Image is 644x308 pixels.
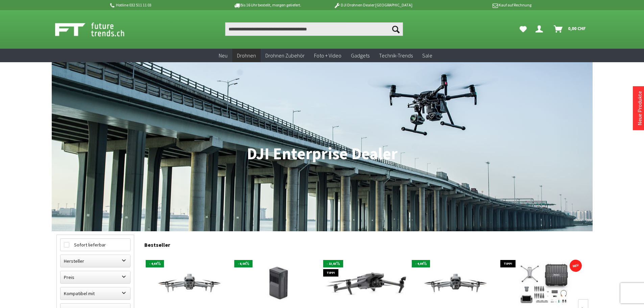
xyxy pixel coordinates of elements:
[551,22,589,36] a: Warenkorb
[374,49,418,63] a: Technik-Trends
[215,1,320,9] p: Bis 16 Uhr bestellt, morgen geliefert.
[146,259,233,308] img: DJI Matrice 4T
[314,52,341,59] span: Foto + Video
[55,21,139,38] img: Shop Futuretrends - zur Startseite wechseln
[109,1,215,9] p: Hotline 032 511 11 03
[232,49,261,63] a: Drohnen
[516,22,530,36] a: Meine Favoriten
[412,259,499,308] img: DJI Matrice 4E
[225,22,403,36] input: Produkt, Marke, Kategorie, EAN, Artikelnummer…
[346,49,374,63] a: Gadgets
[568,23,586,34] span: 0,00 CHF
[422,52,432,59] span: Sale
[214,49,232,63] a: Neu
[61,271,130,283] label: Preis
[144,235,588,252] div: Bestseller
[56,145,588,162] h1: DJI Enterprise Dealer
[61,287,130,300] label: Kompatibel mit
[237,52,256,59] span: Drohnen
[636,91,643,125] a: Neue Produkte
[351,52,369,59] span: Gadgets
[261,49,309,63] a: Drohnen Zubehör
[61,255,130,267] label: Hersteller
[379,52,413,59] span: Technik-Trends
[309,49,346,63] a: Foto + Video
[533,22,548,36] a: Dein Konto
[265,52,305,59] span: Drohnen Zubehör
[320,1,426,9] p: DJI Drohnen Dealer [GEOGRAPHIC_DATA]
[426,1,531,9] p: Kauf auf Rechnung
[61,239,130,251] label: Sofort lieferbar
[219,52,228,59] span: Neu
[418,49,437,63] a: Sale
[389,22,403,36] button: Suchen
